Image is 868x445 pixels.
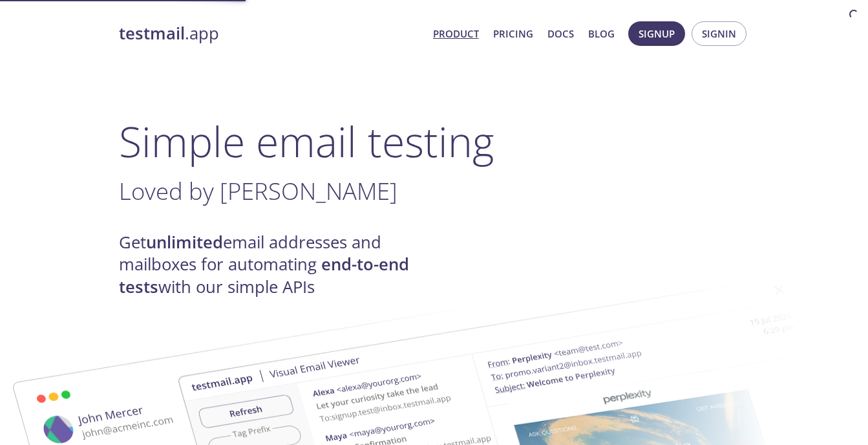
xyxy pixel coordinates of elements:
[433,25,479,42] a: Product
[119,116,750,166] h1: Simple email testing
[119,23,423,45] a: testmail.app
[547,25,574,42] a: Docs
[628,21,685,46] button: Signup
[119,232,434,298] h4: Get email addresses and mailboxes for automating with our simple APIs
[639,25,675,42] span: Signup
[146,231,223,254] strong: unlimited
[119,253,409,298] strong: end-to-end tests
[702,25,736,42] span: Signin
[588,25,615,42] a: Blog
[493,25,533,42] a: Pricing
[692,21,746,46] button: Signin
[119,22,185,45] strong: testmail
[119,175,397,207] span: Loved by [PERSON_NAME]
